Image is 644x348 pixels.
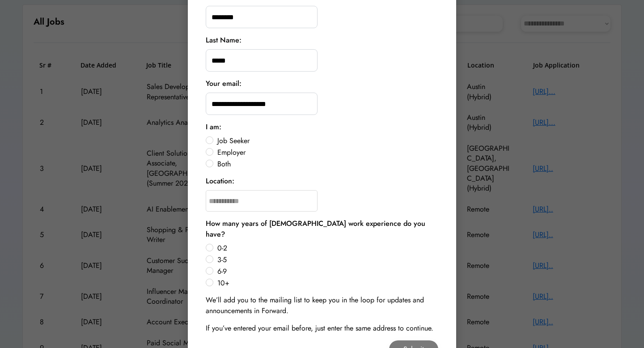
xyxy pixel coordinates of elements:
[206,218,438,240] div: How many years of [DEMOGRAPHIC_DATA] work experience do you have?
[206,78,241,89] div: Your email:
[206,295,438,316] div: We’ll add you to the mailing list to keep you in the loop for updates and announcements in Forward.
[215,268,438,275] label: 6-9
[206,323,433,334] div: If you’ve entered your email before, just enter the same address to continue.
[215,245,438,252] label: 0-2
[215,161,438,168] label: Both
[206,122,221,132] div: I am:
[215,256,438,263] label: 3-5
[206,35,241,46] div: Last Name:
[206,176,234,187] div: Location:
[215,149,438,156] label: Employer
[215,137,438,144] label: Job Seeker
[215,280,438,287] label: 10+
